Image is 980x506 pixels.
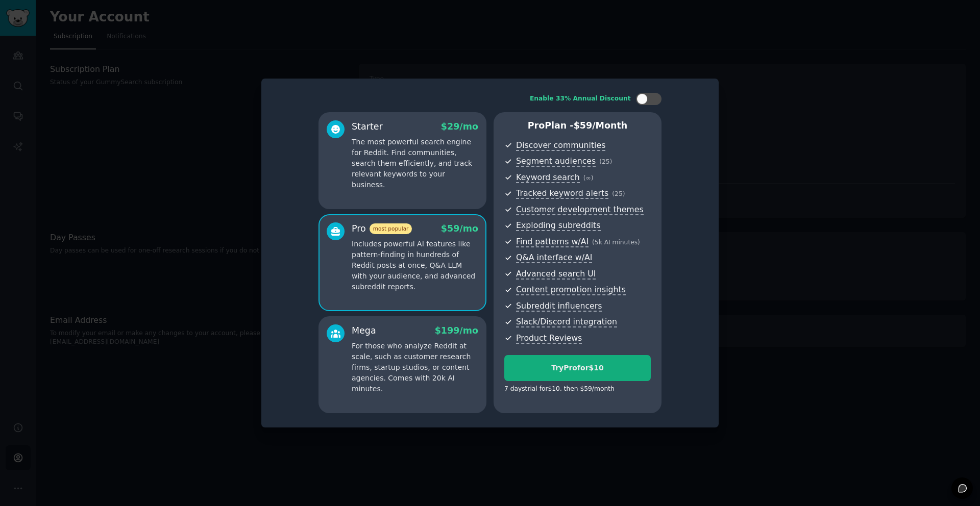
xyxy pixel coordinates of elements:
span: $ 59 /mo [441,223,478,234]
span: Content promotion insights [516,285,626,295]
span: Q&A interface w/AI [516,252,592,263]
span: Exploding subreddits [516,220,600,231]
div: Enable 33% Annual Discount [530,94,631,104]
span: $ 29 /mo [441,121,478,132]
p: Includes powerful AI features like pattern-finding in hundreds of Reddit posts at once, Q&A LLM w... [352,239,478,292]
span: Discover communities [516,140,605,151]
p: For those who analyze Reddit at scale, such as customer research firms, startup studios, or conte... [352,341,478,394]
span: Slack/Discord integration [516,317,617,327]
div: Starter [352,120,383,133]
span: ( 25 ) [599,158,612,165]
span: Find patterns w/AI [516,237,589,247]
div: Try Pro for $10 [505,363,650,373]
span: Subreddit influencers [516,301,602,312]
span: ( 5k AI minutes ) [592,239,640,246]
span: $ 199 /mo [435,325,478,336]
span: ( 25 ) [612,190,625,197]
span: Segment audiences [516,156,596,167]
span: Tracked keyword alerts [516,188,608,199]
div: 7 days trial for $10 , then $ 59 /month [504,385,615,394]
span: Customer development themes [516,205,644,215]
span: Keyword search [516,172,580,183]
button: TryProfor$10 [504,355,651,381]
span: $ 59 /month [574,120,628,131]
p: Pro Plan - [504,119,651,132]
span: most popular [370,223,412,234]
div: Pro [352,222,412,235]
div: Mega [352,324,376,337]
span: Advanced search UI [516,269,596,280]
span: Product Reviews [516,333,582,344]
p: The most powerful search engine for Reddit. Find communities, search them efficiently, and track ... [352,137,478,190]
span: ( ∞ ) [583,174,594,182]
